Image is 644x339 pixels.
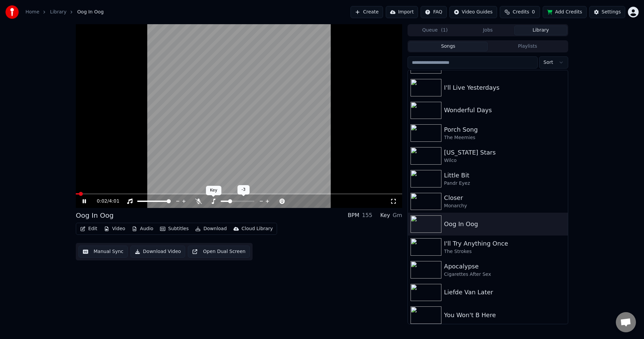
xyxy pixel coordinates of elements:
[500,6,540,18] button: Credits0
[101,224,128,234] button: Video
[393,211,402,219] div: Gm
[444,239,565,248] div: I'll Try Anything Once
[444,219,565,229] div: Oog In Oog
[5,5,19,19] img: youka
[488,42,567,51] button: Playlists
[543,6,587,18] button: Add Credits
[513,9,529,15] span: Credits
[444,193,565,203] div: Closer
[462,26,515,35] button: Jobs
[532,9,535,15] span: 0
[380,211,390,219] div: Key
[543,59,553,66] span: Sort
[444,105,565,115] div: Wonderful Days
[441,27,448,34] span: ( 1 )
[444,262,565,271] div: Apocalypse
[444,125,565,134] div: Porch Song
[409,42,488,51] button: Songs
[444,83,565,92] div: I'll Live Yesterdays
[25,9,39,15] a: Home
[157,224,191,234] button: Subtitles
[386,6,418,18] button: Import
[129,224,156,234] button: Audio
[444,171,565,180] div: Little Bit
[97,198,113,205] div: /
[444,248,565,255] div: The Strokes
[444,310,565,320] div: You Won't B Here
[25,9,104,15] nav: breadcrumb
[514,26,567,35] button: Library
[444,203,565,209] div: Monarchy
[237,185,250,195] div: -3
[188,246,250,258] button: Open Dual Screen
[444,157,565,164] div: Wilco
[76,211,114,220] div: Oog In Oog
[421,6,446,18] button: FAQ
[444,180,565,187] div: Pandr Eyez
[444,134,565,141] div: The Meemies
[130,246,185,258] button: Download Video
[444,271,565,278] div: Cigarettes After Sex
[109,198,119,205] span: 4:01
[77,224,100,234] button: Edit
[206,186,221,195] div: Key
[351,6,383,18] button: Create
[348,211,359,219] div: BPM
[77,9,104,15] span: Oog In Oog
[241,225,273,232] div: Cloud Library
[602,9,621,15] div: Settings
[409,26,462,35] button: Queue
[616,312,636,332] div: Open de chat
[444,148,565,157] div: [US_STATE] Stars
[193,224,229,234] button: Download
[444,288,565,297] div: Liefde Van Later
[78,246,128,258] button: Manual Sync
[362,211,372,219] div: 155
[97,198,107,205] span: 0:02
[589,6,625,18] button: Settings
[50,9,66,15] a: Library
[449,6,497,18] button: Video Guides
